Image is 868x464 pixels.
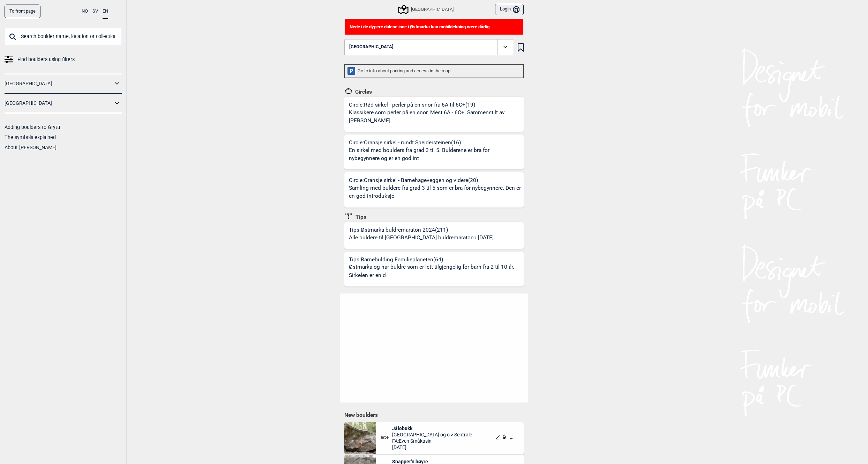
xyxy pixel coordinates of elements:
span: 6C+ [381,435,392,441]
div: Tips: Østmarka buldremaraton 2024 (211) [349,226,497,249]
a: Find boulders using filters [5,55,122,65]
span: Find boulders using filters [17,55,75,65]
span: Circles [353,88,372,95]
div: Jalebukk6C+Jålebukk[GEOGRAPHIC_DATA] og o > SentraleFA:Even Småkasin[DATE] [344,422,524,454]
p: Alle buldere til [GEOGRAPHIC_DATA] buldremaraton i [DATE]. [349,234,495,242]
div: Circle: Rød sirkel - perler på en snor fra 6A til 6C+ (19) [349,101,524,132]
a: Adding boulders to Gryttr [5,124,61,130]
a: About [PERSON_NAME] [5,145,57,150]
a: Tips:Østmarka buldremaraton 2024(211)Alle buldere til [GEOGRAPHIC_DATA] buldremaraton i [DATE]. [344,222,524,249]
a: Circle:Oransje sirkel - Barnehageveggen og videre(20)Samling med buldere fra grad 3 til 5 som er ... [344,172,524,207]
a: Circle:Oransje sirkel - rundt Speidersteinen(16)En sirkel med boulders fra grad 3 til 5. Bulderen... [344,135,524,169]
span: FA: Even Småkasin [392,438,472,444]
p: Nede i de dypere dalene inne i Østmarka kan mobildekning være dårlig. [350,23,518,30]
a: [GEOGRAPHIC_DATA] [5,79,113,89]
button: Login [495,4,524,15]
button: SV [92,5,98,18]
input: Search boulder name, location or collection [5,27,122,45]
div: Circle: Oransje sirkel - rundt Speidersteinen (16) [349,139,524,169]
div: Tips: Barnebulding Familieplaneten (64) [349,256,524,287]
a: [GEOGRAPHIC_DATA] [5,98,113,108]
p: Klassikere som perler på en snor. Mest 6A - 6C+. Sammenstilt av [PERSON_NAME]. [349,109,522,125]
button: NO [82,5,88,18]
a: The symbols explained [5,135,56,140]
span: Jålebukk [392,425,472,432]
p: Østmarka og har buldre som er lett tilgjengelig for barn fra 2 til 10 år. Sirkelen er en d [349,263,522,280]
p: Samling med buldere fra grad 3 til 5 som er bra for nybegynnere. Den er en god introduksjo [349,184,522,201]
span: [DATE] [392,444,472,450]
button: EN [103,5,108,19]
a: Tips:Barnebulding Familieplaneten(64)Østmarka og har buldre som er lett tilgjengelig for barn fra... [344,252,524,287]
span: [GEOGRAPHIC_DATA] og o > Sentrale [392,432,472,438]
span: [GEOGRAPHIC_DATA] [349,44,394,50]
img: Jalebukk [344,422,376,454]
a: To front page [5,5,40,18]
div: [GEOGRAPHIC_DATA] [399,5,454,14]
h1: New boulders [344,412,524,419]
div: Go to info about parking and access in the map [344,64,524,78]
button: [GEOGRAPHIC_DATA] [344,39,513,55]
a: Circle:Rød sirkel - perler på en snor fra 6A til 6C+(19)Klassikere som perler på en snor. Mest 6A... [344,97,524,132]
span: Tips [353,213,366,220]
div: Circle: Oransje sirkel - Barnehageveggen og videre (20) [349,177,524,207]
p: En sirkel med boulders fra grad 3 til 5. Bulderene er bra for nybegynnere og er en god int [349,146,522,163]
